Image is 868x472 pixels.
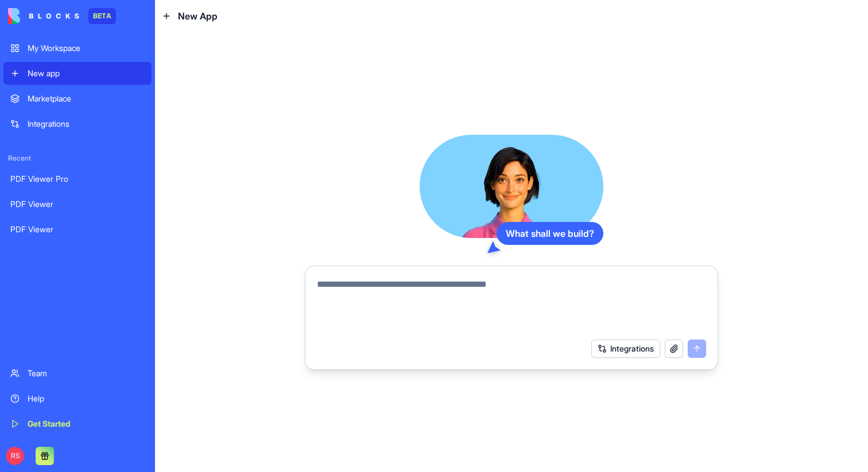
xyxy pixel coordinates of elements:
[28,68,145,79] div: New app
[3,37,152,60] a: My Workspace
[497,222,603,245] div: What shall we build?
[88,8,116,24] div: BETA
[3,62,152,85] a: New app
[10,173,145,185] div: PDF Viewer Pro
[28,393,145,404] div: Help
[10,198,145,210] div: PDF Viewer
[28,93,145,104] div: Marketplace
[28,418,145,430] div: Get Started
[8,8,79,24] img: logo
[3,87,152,110] a: Marketplace
[28,42,145,54] div: My Workspace
[3,387,152,410] a: Help
[3,412,152,435] a: Get Started
[3,154,152,163] span: Recent
[3,167,152,190] a: PDF Viewer Pro
[3,218,152,241] a: PDF Viewer
[3,193,152,216] a: PDF Viewer
[591,340,660,358] button: Integrations
[178,9,218,23] span: New App
[10,224,145,235] div: PDF Viewer
[8,8,116,24] a: BETA
[28,368,145,379] div: Team
[3,112,152,135] a: Integrations
[28,118,145,130] div: Integrations
[3,362,152,385] a: Team
[6,447,24,465] span: RS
